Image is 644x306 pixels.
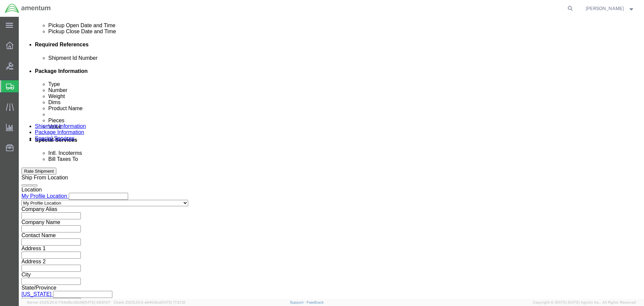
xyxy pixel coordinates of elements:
img: logo [5,3,51,13]
span: Copyright © [DATE]-[DATE] Agistix Inc., All Rights Reserved [533,300,636,305]
a: Support [290,300,307,304]
span: Nick Riddle [586,5,624,12]
span: [DATE] 09:51:07 [84,300,111,304]
span: [DATE] 17:21:12 [160,300,185,304]
span: Server: 2025.20.0-734e5bc92d9 [27,300,111,304]
span: Client: 2025.20.0-e640dba [114,300,185,304]
button: [PERSON_NAME] [585,4,635,12]
a: Feedback [307,300,324,304]
iframe: FS Legacy Container [19,17,644,299]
